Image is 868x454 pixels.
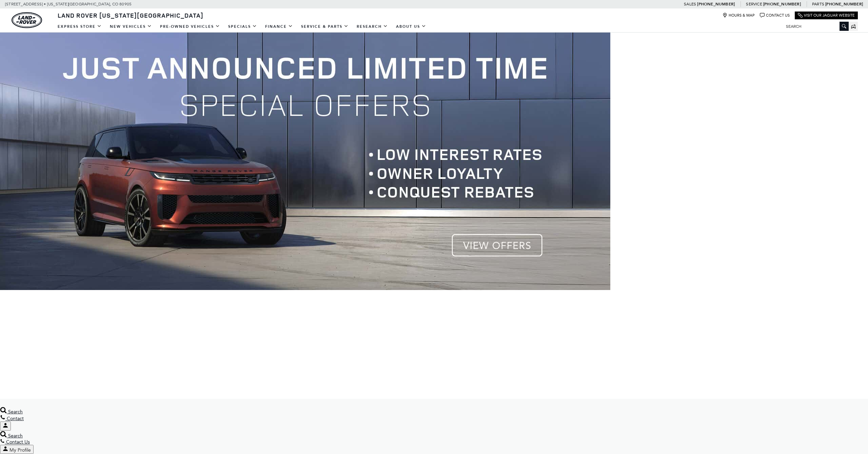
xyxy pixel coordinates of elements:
span: My Profile [9,447,31,453]
a: Pre-Owned Vehicles [156,21,224,33]
span: Search [8,433,23,439]
a: Service & Parts [297,21,353,33]
a: Visit Our Jaguar Website [798,13,855,18]
span: Contact Us [6,439,30,445]
span: Service [746,2,762,6]
a: Land Rover [US_STATE][GEOGRAPHIC_DATA] [54,11,208,19]
span: Parts [812,2,824,6]
a: Hours & Map [723,13,755,18]
span: Contact [7,416,24,421]
span: Sales [684,2,696,6]
a: Finance [261,21,297,33]
a: EXPRESS STORE [54,21,106,33]
img: Land Rover [12,12,42,28]
a: land-rover [12,12,42,28]
span: Land Rover [US_STATE][GEOGRAPHIC_DATA] [58,11,203,19]
nav: Main Navigation [54,21,430,33]
input: Search [781,22,849,30]
a: Contact Us [760,13,790,18]
a: About Us [392,21,430,33]
a: Research [353,21,392,33]
a: Specials [224,21,261,33]
a: New Vehicles [106,21,156,33]
a: [PHONE_NUMBER] [825,1,863,7]
span: Search [8,409,23,415]
a: [PHONE_NUMBER] [697,1,735,7]
a: [PHONE_NUMBER] [763,1,801,7]
a: [STREET_ADDRESS] • [US_STATE][GEOGRAPHIC_DATA], CO 80905 [5,2,132,6]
